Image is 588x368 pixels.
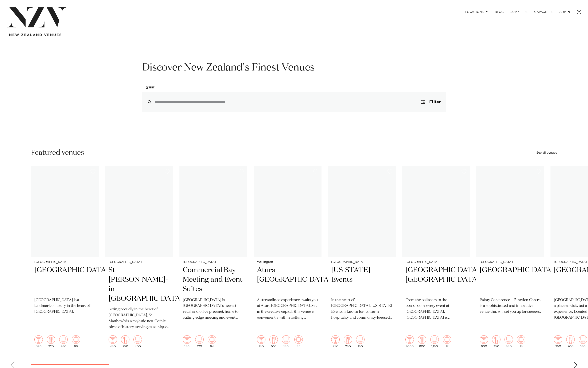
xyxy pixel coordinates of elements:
div: 150 [257,335,265,348]
small: [GEOGRAPHIC_DATA] [480,261,541,264]
div: 120 [195,335,204,348]
div: 600 [480,335,488,348]
img: theatre.png [505,335,513,344]
img: theatre.png [430,335,439,344]
p: [GEOGRAPHIC_DATA] is a landmark of luxury in the heart of [GEOGRAPHIC_DATA]. [34,297,96,315]
p: Palmy Conference + Function Centre is a sophisticated and innovative venue that will set you up f... [480,297,541,315]
a: Wellington Atura [GEOGRAPHIC_DATA] A streamlined experience awaits you at Atura [GEOGRAPHIC_DATA]... [254,166,322,351]
div: 550 [505,335,513,348]
div: 150 [356,335,365,348]
div: 220 [47,335,55,348]
a: See all venues [536,151,557,154]
a: SUPPLIERS [507,7,531,16]
button: Filter [416,92,446,112]
img: dining.png [418,335,426,344]
div: 320 [34,335,43,348]
small: Wellington [257,261,318,264]
div: 150 [183,335,191,348]
a: Locations [462,7,491,16]
img: cocktail.png [109,335,117,344]
img: theatre.png [59,335,68,344]
img: dining.png [492,335,501,344]
div: 180 [579,335,587,348]
img: theatre.png [133,335,142,344]
img: cocktail.png [331,335,340,344]
div: 1,000 [405,335,414,348]
swiper-slide: 6 / 48 [402,166,470,351]
img: dining.png [47,335,55,344]
div: 200 [566,335,575,348]
div: 12 [443,335,451,348]
h2: Atura [GEOGRAPHIC_DATA] [257,265,318,294]
div: 130 [282,335,290,348]
img: theatre.png [579,335,587,344]
a: [GEOGRAPHIC_DATA] [GEOGRAPHIC_DATA], [GEOGRAPHIC_DATA] From the ballroom to the boardroom, every ... [402,166,470,351]
a: Dining area at Texas Events in Auckland [GEOGRAPHIC_DATA] [US_STATE] Events In the heart of [GEOG... [328,166,396,351]
h2: Featured venues [31,148,84,158]
swiper-slide: 1 / 48 [31,166,99,351]
p: From the ballroom to the boardroom, every event at [GEOGRAPHIC_DATA], [GEOGRAPHIC_DATA] is distin... [405,297,467,321]
p: Sitting proudly in the heart of [GEOGRAPHIC_DATA], St Matthew's is a majestic neo-Gothic piece of... [109,307,170,330]
div: 250 [554,335,562,348]
img: cocktail.png [183,335,191,344]
div: 54 [294,335,303,348]
h1: Discover New Zealand's Finest Venues [142,61,446,74]
swiper-slide: 3 / 48 [179,166,247,351]
span: Filter [429,100,441,104]
p: In the heart of [GEOGRAPHIC_DATA], [US_STATE] Events is known for its warm hospitality and commun... [331,297,392,321]
div: 250 [121,335,129,348]
img: meeting.png [72,335,80,344]
div: 15 [517,335,525,348]
div: 350 [492,335,501,348]
img: dining.png [344,335,352,344]
small: [GEOGRAPHIC_DATA] [183,261,244,264]
div: 250 [344,335,352,348]
h2: [GEOGRAPHIC_DATA] [480,265,541,294]
h2: [GEOGRAPHIC_DATA], [GEOGRAPHIC_DATA] [405,265,467,294]
img: cocktail.png [405,335,414,344]
small: [GEOGRAPHIC_DATA] [34,261,96,264]
swiper-slide: 5 / 48 [328,166,396,351]
img: theatre.png [356,335,365,344]
img: dining.png [566,335,575,344]
img: meeting.png [517,335,525,344]
img: cocktail.png [257,335,265,344]
img: cocktail.png [554,335,562,344]
img: theatre.png [195,335,204,344]
small: [GEOGRAPHIC_DATA] [405,261,467,264]
a: [GEOGRAPHIC_DATA] [GEOGRAPHIC_DATA] Palmy Conference + Function Centre is a sophisticated and inn... [476,166,544,351]
a: [GEOGRAPHIC_DATA] St [PERSON_NAME]-in-[GEOGRAPHIC_DATA] Sitting proudly in the heart of [GEOGRAPH... [105,166,173,351]
img: dining.png [121,335,129,344]
img: new-zealand-venues-text.png [9,34,61,36]
a: Edit [142,83,158,92]
a: [GEOGRAPHIC_DATA] Commercial Bay Meeting and Event Suites [GEOGRAPHIC_DATA] is [GEOGRAPHIC_DATA]'... [179,166,247,351]
img: cocktail.png [480,335,488,344]
swiper-slide: 7 / 48 [476,166,544,351]
img: meeting.png [208,335,216,344]
div: 250 [331,335,340,348]
div: 400 [133,335,142,348]
div: 800 [418,335,426,348]
a: Capacities [531,7,556,16]
h2: [GEOGRAPHIC_DATA] [34,265,96,294]
p: A streamlined experience awaits you at Atura [GEOGRAPHIC_DATA]. Set in the creative capital, this... [257,297,318,321]
h2: [US_STATE] Events [331,265,392,294]
div: 64 [208,335,216,348]
img: meeting.png [294,335,303,344]
div: 450 [109,335,117,348]
a: ADMIN [556,7,573,16]
div: 280 [59,335,68,348]
a: [GEOGRAPHIC_DATA] [GEOGRAPHIC_DATA] [GEOGRAPHIC_DATA] is a landmark of luxury in the heart of [GE... [31,166,99,351]
div: 100 [269,335,278,348]
div: 1,150 [430,335,439,348]
h2: St [PERSON_NAME]-in-[GEOGRAPHIC_DATA] [109,265,170,303]
img: theatre.png [282,335,290,344]
small: [GEOGRAPHIC_DATA] [109,261,170,264]
swiper-slide: 4 / 48 [254,166,322,351]
swiper-slide: 2 / 48 [105,166,173,351]
a: BLOG [491,7,507,16]
img: nzv-logo.png [7,7,66,27]
img: meeting.png [443,335,451,344]
img: dining.png [269,335,278,344]
div: 68 [72,335,80,348]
